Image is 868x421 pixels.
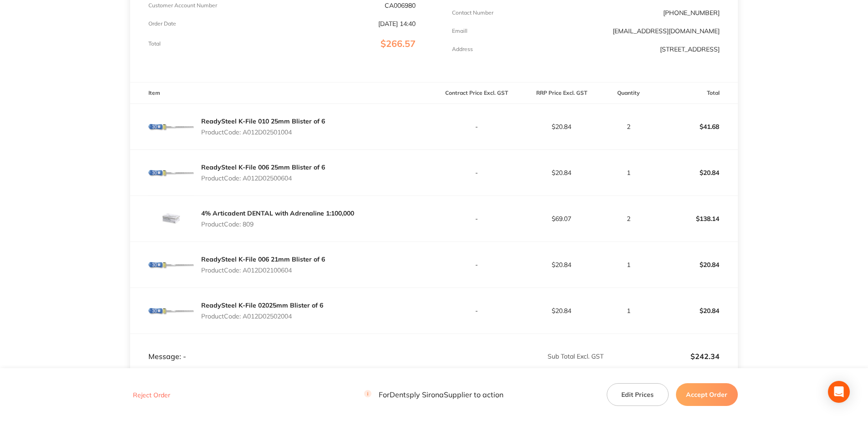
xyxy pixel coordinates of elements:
p: - [434,123,518,130]
p: Sub Total Excl. GST [434,353,604,360]
button: Reject Order [130,391,173,399]
p: Order Date [148,21,176,27]
p: Product Code: A012D02100604 [201,267,325,274]
p: $20.84 [519,169,604,176]
a: 4% Articadent DENTAL with Adrenaline 1:100,000 [201,209,354,217]
p: 1 [604,261,652,268]
p: Product Code: A012D02500604 [201,175,325,182]
th: Item [130,82,434,104]
img: MTM1NzBsag [148,242,194,288]
p: 2 [604,123,652,130]
p: [DATE] 14:40 [378,20,416,27]
p: Product Code: A012D02502004 [201,313,323,320]
p: $41.68 [653,116,737,138]
th: Contract Price Excl. GST [434,82,519,104]
a: ReadySteel K-File 010 25mm Blister of 6 [201,117,325,125]
p: [PHONE_NUMBER] [663,9,720,16]
p: $20.84 [653,162,737,184]
p: For Dentsply Sirona Supplier to action [364,390,503,399]
span: $266.57 [381,38,416,49]
p: $20.84 [519,307,604,314]
p: Emaill [452,28,467,34]
img: eWxmMDU5OA [148,288,194,334]
th: Quantity [604,82,653,104]
p: Contact Number [452,10,493,16]
p: - [434,169,518,176]
p: $20.84 [653,254,737,276]
p: CA006980 [385,2,416,9]
p: 2 [604,215,652,222]
p: $20.84 [653,300,737,322]
img: NDg3NG1zcg [148,104,194,149]
p: Customer Account Number [148,2,217,9]
p: $20.84 [519,261,604,268]
a: ReadySteel K-File 006 25mm Blister of 6 [201,163,325,171]
p: $69.07 [519,215,604,222]
th: RRP Price Excl. GST [519,82,604,104]
p: 1 [604,307,652,314]
button: Accept Order [676,383,738,406]
p: $20.84 [519,123,604,130]
p: Product Code: 809 [201,221,354,228]
th: Total [653,82,738,104]
a: [EMAIL_ADDRESS][DOMAIN_NAME] [613,27,720,35]
button: Edit Prices [607,383,669,406]
p: - [434,215,518,222]
a: ReadySteel K-File 006 21mm Blister of 6 [201,255,325,263]
p: Product Code: A012D02501004 [201,128,325,136]
p: $242.34 [604,352,720,360]
p: - [434,261,518,268]
td: Message: - [130,334,434,361]
img: ZXNpdHo4NQ [148,150,194,195]
p: [STREET_ADDRESS] [660,46,720,53]
p: 1 [604,169,652,176]
div: Open Intercom Messenger [828,381,850,403]
p: - [434,307,518,314]
p: Total [148,41,161,47]
img: cDNyaGs4dQ [148,196,194,241]
a: ReadySteel K-File 02025mm Blister of 6 [201,301,323,309]
p: $138.14 [653,208,737,230]
p: Address [452,46,473,52]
